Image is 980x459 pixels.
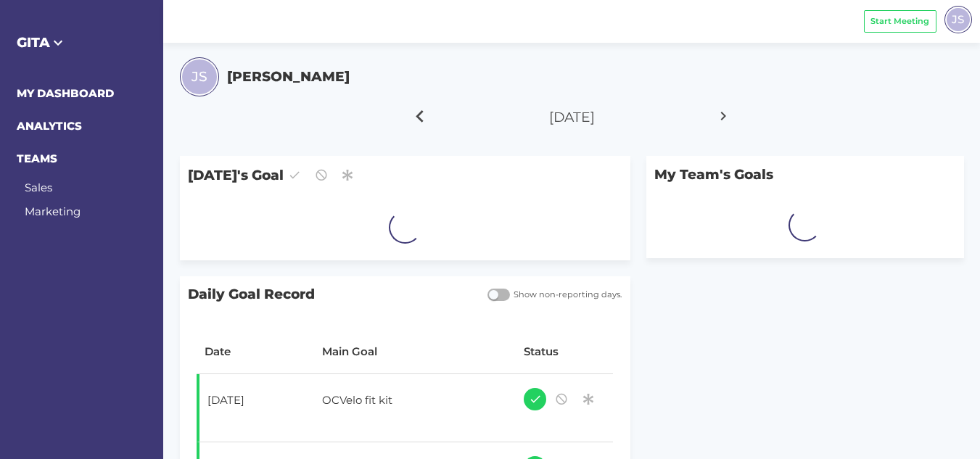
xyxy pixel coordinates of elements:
a: Marketing [25,204,81,218]
p: My Team's Goals [646,156,963,193]
span: JS [192,67,207,87]
div: Main Goal [322,344,508,360]
a: MY DASHBOARD [17,86,114,100]
a: Sales [25,181,52,194]
span: Start Meeting [870,15,929,28]
span: JS [952,11,964,28]
button: Start Meeting [864,10,936,33]
td: [DATE] [197,374,314,442]
div: Date [205,344,306,360]
h6: TEAMS [17,151,147,168]
span: [DATE] [549,109,595,125]
div: OCVelo fit kit [314,384,499,420]
h5: [PERSON_NAME] [227,67,350,87]
span: Daily Goal Record [180,276,479,313]
span: [DATE]'s Goal [180,156,630,194]
span: Show non-reporting days. [510,289,622,301]
a: ANALYTICS [17,119,82,133]
div: Status [524,344,605,360]
div: JS [944,6,972,33]
h5: GITA [17,33,147,53]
